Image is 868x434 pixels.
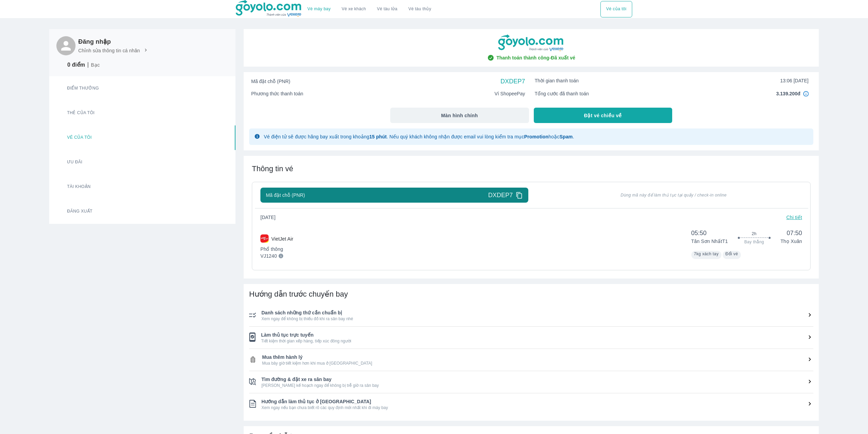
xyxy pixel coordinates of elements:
button: Đăng xuất [51,199,174,224]
img: ic_checklist [249,400,256,408]
button: Thẻ của tôi [51,101,174,125]
span: Dùng mã này để làm thủ tục tại quầy / check-in online [545,192,802,198]
span: Tìm đường & đặt xe ra sân bay [261,376,813,383]
span: Thời gian thanh toán [535,77,579,84]
img: account [57,183,65,191]
button: Màn hình chính [390,108,529,123]
img: ic_checklist [249,312,256,318]
span: Làm thủ tục trực tuyến [261,331,813,338]
button: Điểm thưởng [51,76,174,101]
strong: 15 phút [369,134,387,139]
span: 7kg xách tay [694,252,719,256]
span: Vé điện tử sẽ được hãng bay xuất trong khoảng . Nếu quý khách không nhận được email vui lòng kiểm... [264,134,574,139]
span: Thông tin vé [252,164,293,173]
strong: Promotion [524,134,548,139]
span: 05:50 [691,229,728,237]
img: logout [57,207,65,216]
span: 13:06 [DATE] [780,77,809,84]
button: Vé tàu thủy [403,1,437,17]
span: Đặt vé chiều về [584,112,622,119]
img: check-circle [487,54,494,61]
span: Mua thêm hành lý [262,354,813,361]
span: Tiết kiệm thời gian xếp hàng, tiếp xúc đông người [261,338,813,344]
div: Card thong tin user [49,76,235,224]
span: Mua bây giờ tiết kiệm hơn khi mua ở [GEOGRAPHIC_DATA] [262,361,813,366]
span: 07:50 [781,229,802,237]
img: star [57,109,65,117]
button: Vé của tôi [51,125,174,150]
img: goyolo-logo [498,35,565,52]
img: in4 [803,91,809,96]
span: Bay thẳng [744,239,764,245]
img: promotion [57,158,65,166]
button: Vé của tôi [600,1,632,17]
span: Màn hình chính [441,112,478,119]
button: Đặt vé chiều về [534,108,673,123]
a: Vé xe khách [342,6,366,12]
span: Tổng cước đã thanh toán [535,90,589,97]
h6: Đăng nhập [78,38,149,46]
img: star [56,61,65,69]
span: Ví ShopeePay [494,90,525,97]
span: Mã đặt chỗ (PNR) [251,78,290,85]
span: Thanh toán thành công - Đã xuất vé [497,54,575,61]
div: choose transportation mode [302,1,437,17]
span: Hướng dẫn trước chuyến bay [249,290,348,298]
span: DXDEP7 [501,77,525,85]
span: Mã đặt chỗ (PNR) [266,192,305,199]
button: Tài khoản [51,175,174,199]
p: VietJet Air [271,235,293,242]
img: ic_checklist [249,356,257,363]
span: 3.139.200đ [776,90,800,97]
strong: Spam [559,134,573,139]
p: VJ1240 [260,253,277,259]
p: Bạc [91,62,100,68]
a: Vé tàu lửa [371,1,403,17]
p: Tân Sơn Nhất T1 [691,238,728,245]
span: Hướng dẫn làm thủ tục ở [GEOGRAPHIC_DATA] [261,398,813,405]
span: Đổi vé [725,252,738,256]
div: choose transportation mode [600,1,632,17]
img: ticket [57,134,65,142]
button: Ưu đãi [51,150,174,175]
img: ic_checklist [249,333,256,342]
p: Chi tiết [786,214,802,221]
span: Xem ngay để không bị thiếu đồ khi ra sân bay nhé [261,316,813,322]
img: ic_checklist [249,378,256,385]
span: [DATE] [260,214,281,221]
img: star [57,84,65,93]
p: 0 điểm [67,62,85,68]
span: Xem ngay nếu bạn chưa biết rõ các quy định mới nhất khi đi máy bay [261,405,813,410]
a: Vé máy bay [308,6,331,12]
p: Thọ Xuân [781,238,802,245]
span: 2h [752,231,757,236]
p: Phổ thông [260,246,293,253]
span: [PERSON_NAME] kế hoạch ngay để không bị trễ giờ ra sân bay [261,383,813,388]
span: Phương thức thanh toán [251,90,303,97]
span: Danh sách những thứ cần chuẩn bị [261,309,813,316]
p: Chỉnh sửa thông tin cá nhân [78,47,140,54]
img: glyph [255,134,260,139]
span: DXDEP7 [488,191,513,199]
